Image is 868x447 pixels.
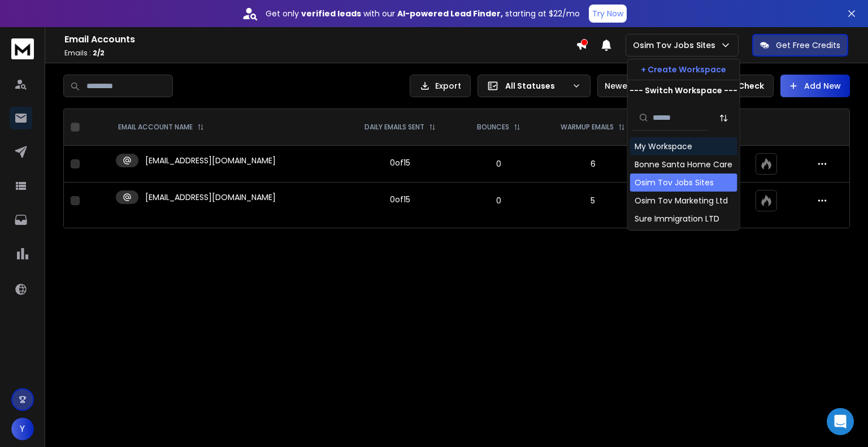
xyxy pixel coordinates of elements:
td: 6 [539,146,647,183]
p: Get Free Credits [776,40,840,51]
p: 0 [465,195,532,206]
p: WARMUP EMAILS [561,123,614,132]
p: All Statuses [505,80,567,92]
button: Export [410,75,471,97]
button: Y [11,418,34,440]
p: + Create Workspace [641,64,726,75]
img: logo [11,38,34,59]
div: Open Intercom Messenger [827,408,854,435]
div: Sure Immigration LTD [635,213,719,224]
button: Add New [780,75,850,97]
p: DAILY EMAILS SENT [364,123,424,132]
p: Osim Tov Jobs Sites [633,40,720,51]
p: Emails : [64,49,576,58]
td: 5 [539,183,647,219]
p: BOUNCES [477,123,509,132]
div: 0 of 15 [390,157,410,168]
button: + Create Workspace [628,59,740,80]
span: 2 / 2 [93,48,105,58]
button: Newest [597,75,671,97]
button: Try Now [589,5,627,23]
div: Osim Tov Jobs Sites [635,177,714,188]
strong: AI-powered Lead Finder, [397,8,503,19]
button: Sort by Sort A-Z [713,107,735,129]
p: Try Now [592,8,623,19]
p: [EMAIL_ADDRESS][DOMAIN_NAME] [145,155,276,166]
h1: Email Accounts [64,33,576,46]
p: Get only with our starting at $22/mo [266,8,580,19]
button: Get Free Credits [752,34,848,57]
p: [EMAIL_ADDRESS][DOMAIN_NAME] [145,192,276,203]
div: My Workspace [635,141,692,152]
p: --- Switch Workspace --- [630,85,737,96]
div: Bonne Santa Home Care [635,159,732,170]
strong: verified leads [301,8,361,19]
div: 0 of 15 [390,194,410,205]
div: Osim Tov Marketing Ltd [635,195,728,206]
div: EMAIL ACCOUNT NAME [118,123,204,132]
p: 0 [465,158,532,170]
